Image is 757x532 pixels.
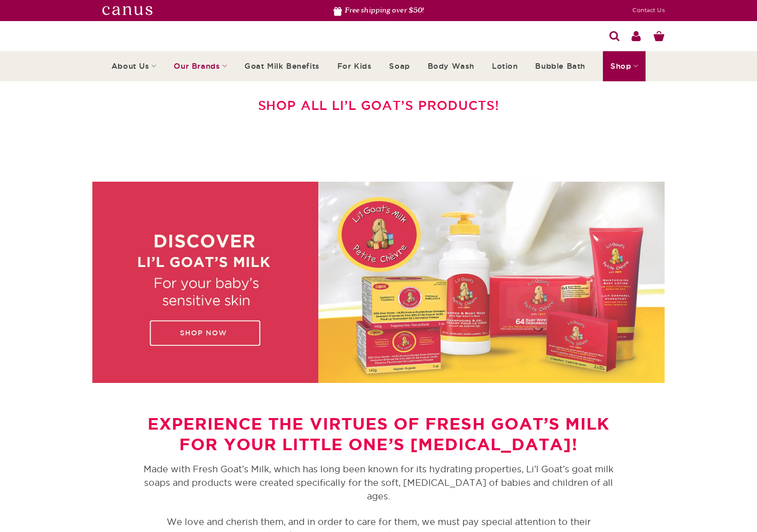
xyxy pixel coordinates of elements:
a: Soap [389,52,410,80]
a: Shop [603,51,646,81]
a: Lotion [492,52,518,80]
a: Goat Milk Benefits [244,52,320,80]
a: About Us [111,51,157,81]
a: Search [609,26,620,46]
p: Made with Fresh Goat’s Milk, which has long been known for its hydrating properties, Li’l Goat’s ... [142,462,616,503]
li: Free shipping over $50! [333,4,424,17]
a: Body Wash [428,52,474,80]
a: Contact Us [633,4,665,18]
img: canutswhite.svg [102,6,153,15]
a: Our Brands [174,51,227,81]
a: For Kids [337,52,372,80]
h3: Shop all Li’l Goat’s Products! [92,96,665,115]
h1: Experience the virtues of Fresh Goat’s Milk for your little one’s [MEDICAL_DATA]! [142,413,616,454]
a: Bubble Bath [535,52,585,80]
